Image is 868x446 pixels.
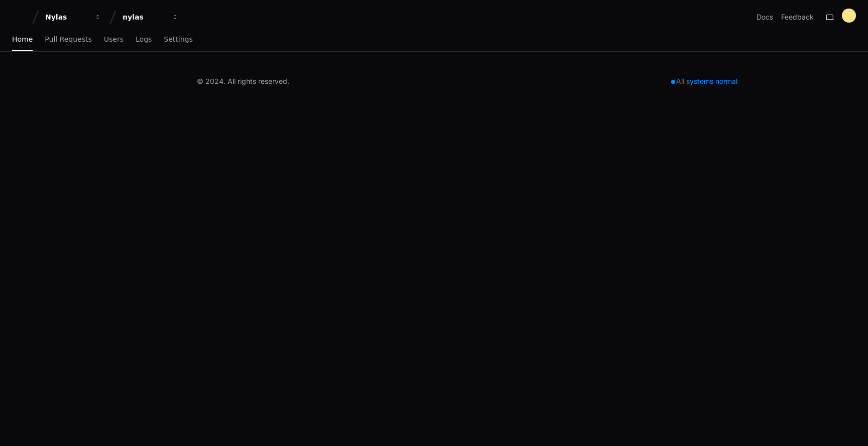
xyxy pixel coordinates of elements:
span: Settings [164,36,192,42]
div: All systems normal [665,74,743,88]
span: Logs [136,36,152,42]
a: Logs [136,28,152,51]
a: Home [12,28,33,51]
a: Pull Requests [45,28,91,51]
div: nylas [123,12,166,22]
button: nylas [119,8,183,26]
span: Home [12,36,33,42]
button: Nylas [41,8,105,26]
a: Users [104,28,124,51]
a: Docs [756,12,773,22]
div: © 2024. All rights reserved. [197,76,289,86]
div: Nylas [45,12,88,22]
span: Pull Requests [45,36,91,42]
a: Settings [164,28,192,51]
button: Feedback [781,12,814,22]
span: Users [104,36,124,42]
